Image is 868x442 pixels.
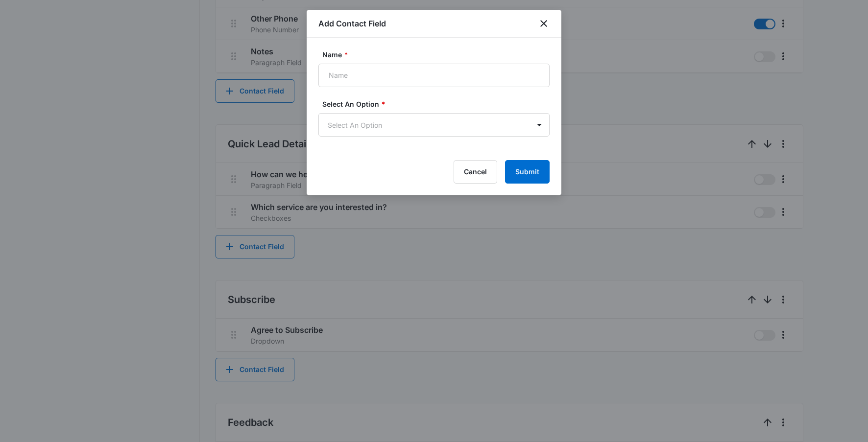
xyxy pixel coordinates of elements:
h1: Add Contact Field [318,18,386,29]
button: Cancel [454,160,497,184]
button: Submit [505,160,550,184]
input: Name [318,64,550,87]
label: Name [322,49,554,60]
label: Select An Option [322,99,554,109]
button: close [538,18,550,29]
